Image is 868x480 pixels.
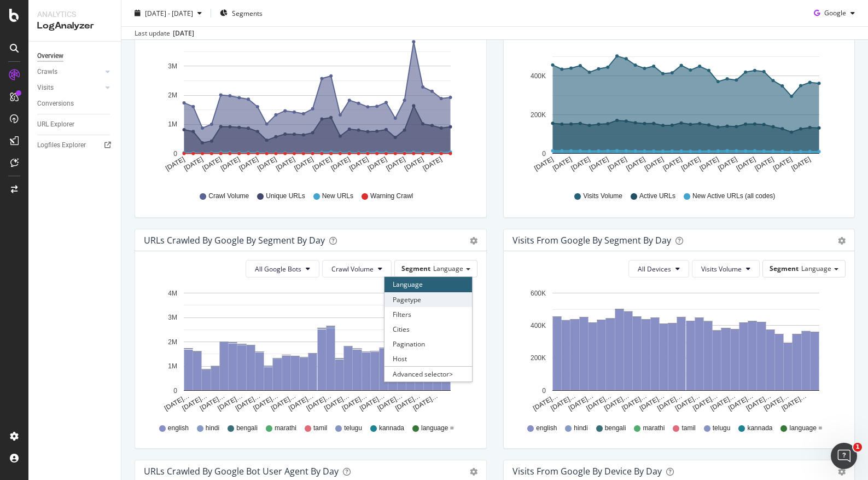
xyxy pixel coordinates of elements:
[256,155,278,172] text: [DATE]
[37,9,112,20] div: Analytics
[275,155,296,172] text: [DATE]
[809,4,859,22] button: Google
[236,424,258,433] span: bengali
[37,140,86,151] div: Logfiles Explorer
[37,20,112,32] div: LogAnalyzer
[37,119,113,130] a: URL Explorer
[530,355,545,362] text: 200K
[246,260,319,277] button: All Google Bots
[401,264,430,273] span: Segment
[255,264,301,274] span: All Google Bots
[168,338,177,346] text: 2M
[322,260,392,277] button: Crawl Volume
[385,155,406,172] text: [DATE]
[530,72,545,80] text: 400K
[168,290,177,297] text: 4M
[403,155,425,172] text: [DATE]
[208,192,249,201] span: Crawl Volume
[831,443,857,469] iframe: Intercom live chat
[512,286,846,413] svg: A chart.
[569,155,591,172] text: [DATE]
[275,424,296,433] span: marathi
[168,424,189,433] span: english
[692,260,760,277] button: Visits Volume
[512,235,671,246] div: Visits from Google By Segment By Day
[512,466,662,477] div: Visits From Google By Device By Day
[168,314,177,321] text: 3M
[422,155,444,172] text: [DATE]
[173,150,177,158] text: 0
[772,155,794,172] text: [DATE]
[789,424,822,433] span: language =
[824,8,846,18] span: Google
[168,121,177,129] text: 1M
[344,424,362,433] span: telugu
[215,4,267,22] button: Segments
[322,192,353,201] span: New URLs
[313,424,327,433] span: tamil
[753,155,775,172] text: [DATE]
[698,155,720,172] text: [DATE]
[533,155,555,172] text: [DATE]
[801,264,831,273] span: Language
[530,322,545,329] text: 400K
[838,237,846,245] div: gear
[37,82,102,94] a: Visits
[348,155,370,172] text: [DATE]
[470,468,477,476] div: gear
[701,264,742,274] span: Visits Volume
[238,155,260,172] text: [DATE]
[144,235,325,246] div: URLs Crawled by Google By Segment By Day
[135,28,194,38] div: Last update
[37,140,113,151] a: Logfiles Explorer
[37,119,74,130] div: URL Explorer
[638,264,671,274] span: All Devices
[331,264,374,274] span: Crawl Volume
[37,98,74,109] div: Conversions
[661,155,683,172] text: [DATE]
[266,192,305,201] span: Unique URLs
[164,155,186,172] text: [DATE]
[853,443,862,452] span: 1
[330,155,352,172] text: [DATE]
[385,322,472,337] div: Cities
[770,264,799,273] span: Segment
[551,155,573,172] text: [DATE]
[625,155,646,172] text: [DATE]
[168,62,177,70] text: 3M
[366,155,388,172] text: [DATE]
[232,8,263,18] span: Segments
[145,8,193,18] span: [DATE] - [DATE]
[716,155,738,172] text: [DATE]
[692,192,775,201] span: New Active URLs (all codes)
[530,33,545,41] text: 600K
[512,29,846,181] svg: A chart.
[536,424,557,433] span: english
[385,277,472,292] div: Language
[643,424,665,433] span: marathi
[144,286,477,413] svg: A chart.
[37,66,57,78] div: Crawls
[144,29,477,181] svg: A chart.
[173,387,177,395] text: 0
[385,351,472,366] div: Host
[470,237,477,245] div: gear
[713,424,731,433] span: telugu
[530,111,545,119] text: 200K
[385,307,472,322] div: Filters
[379,424,404,433] span: kannada
[530,290,545,297] text: 600K
[606,155,628,172] text: [DATE]
[37,82,54,94] div: Visits
[385,292,472,307] div: Pagetype
[219,155,241,172] text: [DATE]
[311,155,333,172] text: [DATE]
[628,260,689,277] button: All Devices
[433,264,463,273] span: Language
[681,424,695,433] span: tamil
[643,155,665,172] text: [DATE]
[37,98,113,109] a: Conversions
[421,424,454,433] span: language =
